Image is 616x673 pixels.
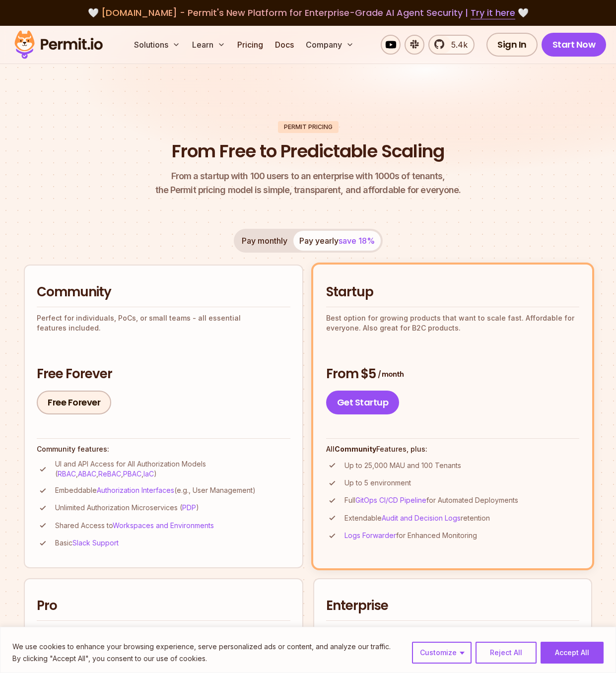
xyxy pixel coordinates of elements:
[445,39,468,51] span: 5.4k
[344,513,490,523] p: Extendable retention
[78,470,96,478] a: ABAC
[72,538,119,547] a: Slack Support
[326,313,580,333] p: Best option for growing products that want to scale fast. Affordable for everyone. Also great for...
[37,626,290,646] p: Ideal for larger applications with enterprise needs. Pay only for active users, enterprise featur...
[143,470,154,478] a: IaC
[155,169,461,197] p: the Permit pricing model is simple, transparent, and affordable for everyone.
[37,444,290,454] h4: Community features:
[326,283,580,301] h2: Startup
[55,459,290,479] p: UI and API Access for All Authorization Models ( , , , , )
[98,470,121,478] a: ReBAC
[302,35,358,55] button: Company
[335,445,376,453] strong: Community
[344,461,461,471] p: Up to 25,000 MAU and 100 Tenants
[541,642,604,664] button: Accept All
[382,514,461,522] a: Audit and Decision Logs
[37,391,111,414] a: Free Forever
[355,496,426,504] a: GitOps CI/CD Pipeline
[476,642,537,664] button: Reject All
[278,121,339,133] div: Permit Pricing
[236,231,293,251] button: Pay monthly
[326,365,580,383] h3: From $5
[58,470,76,478] a: RBAC
[326,444,580,454] h4: All Features, plus:
[123,470,141,478] a: PBAC
[37,597,290,615] h2: Pro
[55,503,199,513] p: Unlimited Authorization Microservices ( )
[412,642,472,664] button: Customize
[97,486,174,494] a: Authorization Interfaces
[55,521,214,531] p: Shared Access to
[37,365,290,383] h3: Free Forever
[344,531,477,540] p: for Enhanced Monitoring
[326,391,400,414] a: Get Startup
[12,641,391,653] p: We use cookies to enhance your browsing experience, serve personalized ads or content, and analyz...
[113,521,214,530] a: Workspaces and Environments
[428,35,475,55] a: 5.4k
[155,169,461,183] span: From a startup with 100 users to an enterprise with 1000s of tenants,
[471,6,515,19] a: Try it here
[486,33,538,57] a: Sign In
[172,139,444,164] h1: From Free to Predictable Scaling
[12,653,391,665] p: By clicking "Accept All", you consent to our use of cookies.
[37,283,290,301] h2: Community
[344,478,411,488] p: Up to 5 environment
[182,503,196,512] a: PDP
[326,597,580,615] h2: Enterprise
[55,538,119,548] p: Basic
[378,369,404,379] span: / month
[542,33,607,57] a: Start Now
[55,485,256,495] p: Embeddable (e.g., User Management)
[344,531,396,539] a: Logs Forwarder
[271,35,298,55] a: Docs
[130,35,184,55] button: Solutions
[344,495,518,505] p: Full for Automated Deployments
[101,6,515,19] span: [DOMAIN_NAME] - Permit's New Platform for Enterprise-Grade AI Agent Security |
[326,626,580,646] p: Got special requirements? Large organization? Get full access to all features, premium support, a...
[233,35,267,55] a: Pricing
[37,313,290,333] p: Perfect for individuals, PoCs, or small teams - all essential features included.
[24,6,592,20] div: 🤍 🤍
[188,35,229,55] button: Learn
[10,28,107,62] img: Permit logo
